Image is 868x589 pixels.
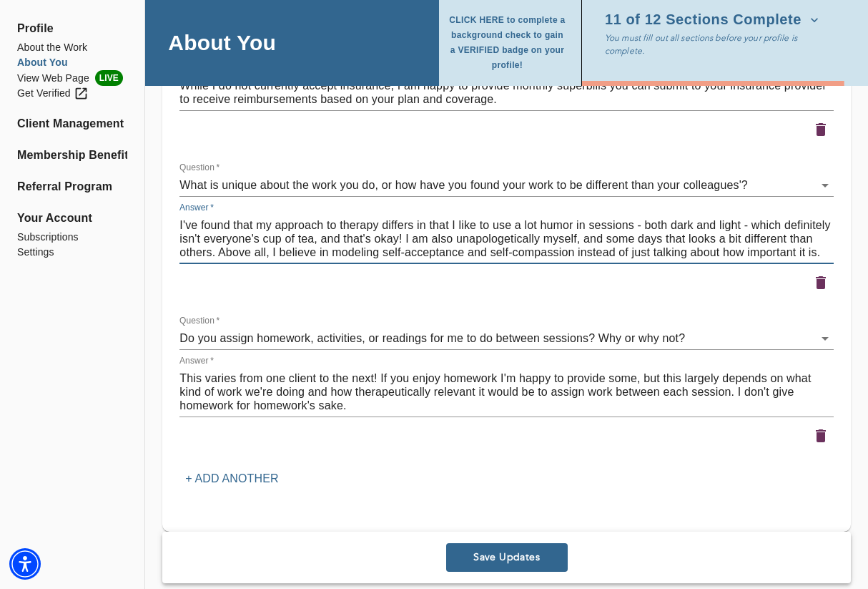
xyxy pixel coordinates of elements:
[179,371,834,412] textarea: This varies from one client to the next! If you enjoy homework I'm happy to provide some, but thi...
[179,174,834,197] div: How much do you share about yourself during our time together and why?
[179,466,284,492] button: + Add another
[448,13,567,73] span: CLICK HERE to complete a background check to gain a VERIFIED badge on your profile!
[17,178,127,195] a: Referral Program
[17,245,127,260] a: Settings
[185,470,278,487] p: + Add another
[605,9,824,31] button: 11 of 12 Sections Complete
[605,31,828,57] p: You must fill out all sections before your profile is complete.
[17,20,127,37] span: Profile
[9,548,41,580] div: Accessibility Menu
[446,543,568,572] button: Save Updates
[179,218,834,259] textarea: I've found that my approach to therapy differs in that I like to use a lot humor in sessions - bo...
[17,55,127,70] a: About You
[17,115,127,132] a: Client Management
[179,327,834,350] div: How much do you share about yourself during our time together and why?
[179,356,214,365] label: Answer
[168,29,276,56] h4: About You
[17,86,89,101] div: Get Verified
[17,40,127,55] a: About the Work
[605,13,819,27] span: 11 of 12 Sections Complete
[179,163,220,172] label: Question
[179,316,220,325] label: Question
[448,9,573,77] button: CLICK HERE to complete a background check to gain a VERIFIED badge on your profile!
[17,70,127,86] li: View Web Page
[17,86,127,101] a: Get Verified
[17,230,127,245] a: Subscriptions
[452,551,562,565] span: Save Updates
[179,203,214,212] label: Answer
[17,147,127,164] a: Membership Benefits
[17,210,127,227] span: Your Account
[95,70,123,86] span: LIVE
[17,70,127,86] a: View Web PageLIVE
[179,79,834,106] textarea: While I do not currently accept insurance, I am happy to provide monthly superbills you can submi...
